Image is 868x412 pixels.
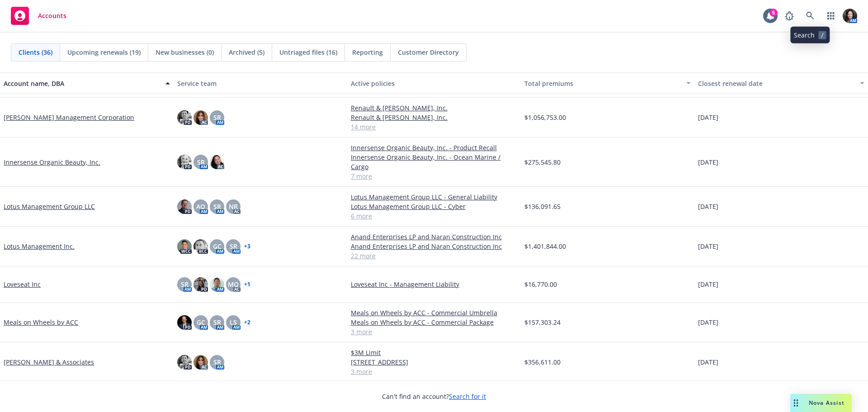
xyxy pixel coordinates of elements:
span: AO [196,202,205,211]
a: Lotus Management Group LLC - General Liability [351,192,517,202]
button: Active policies [347,72,521,94]
a: Meals on Wheels by ACC - Commercial Package [351,317,517,327]
span: Untriaged files (16) [279,47,337,57]
img: photo [193,110,208,125]
a: Accounts [7,3,70,28]
div: Active policies [351,79,517,88]
a: Meals on Wheels by ACC [4,317,78,327]
img: photo [193,277,208,292]
div: Total premiums [524,79,681,88]
a: + 3 [244,244,250,249]
a: 6 more [351,211,517,221]
button: Nova Assist [790,394,852,412]
button: Closest renewal date [694,72,868,94]
a: Switch app [822,7,840,25]
span: LS [230,317,237,327]
span: [DATE] [698,113,718,122]
img: photo [843,9,857,23]
span: [DATE] [698,317,718,327]
span: [DATE] [698,357,718,367]
span: [DATE] [698,279,718,289]
span: $136,091.65 [524,202,561,211]
span: $16,770.00 [524,279,557,289]
span: Customer Directory [398,47,459,57]
img: photo [177,239,192,254]
img: photo [193,355,208,369]
span: SR [197,157,205,167]
a: Anand Enterprises LP and Naran Construction Inc [351,242,517,251]
span: SR [213,317,221,327]
span: SR [230,242,237,251]
a: 7 more [351,171,517,181]
img: photo [177,315,192,330]
a: Loveseat Inc [4,279,41,289]
a: 14 more [351,122,517,132]
a: Search for it [449,392,486,401]
a: Lotus Management Group LLC [4,202,95,211]
img: photo [177,155,192,169]
a: Loveseat Inc - Management Liability [351,279,517,289]
span: $356,611.00 [524,357,561,367]
a: Anand Enterprises LP and Naran Construction Inc [351,232,517,242]
span: SR [213,113,221,122]
img: photo [177,110,192,125]
div: Closest renewal date [698,79,854,88]
a: Innersense Organic Beauty, Inc. - Product Recall [351,143,517,152]
img: photo [177,355,192,369]
a: $3M Limit [351,348,517,357]
img: photo [177,199,192,214]
span: [DATE] [698,157,718,167]
a: [PERSON_NAME] & Associates [4,357,94,367]
span: Accounts [38,12,66,19]
a: [STREET_ADDRESS] [351,357,517,367]
a: Lotus Management Inc. [4,242,75,251]
a: 22 more [351,251,517,260]
span: [DATE] [698,202,718,211]
span: NR [229,202,238,211]
span: GC [197,317,205,327]
div: Account name, DBA [4,79,160,88]
div: Service team [177,79,344,88]
span: Clients (36) [19,47,52,57]
a: Innersense Organic Beauty, Inc. - Ocean Marine / Cargo [351,152,517,171]
span: SR [213,357,221,367]
a: Report a Bug [780,7,798,25]
span: Nova Assist [809,399,844,407]
span: [DATE] [698,242,718,251]
a: 3 more [351,327,517,336]
div: 5 [769,9,778,17]
a: [PERSON_NAME] Management Corporation [4,113,134,122]
span: Archived (5) [229,47,264,57]
img: photo [210,277,224,292]
button: Total premiums [521,72,694,94]
a: Innersense Organic Beauty, Inc. [4,157,100,167]
a: + 1 [244,282,250,287]
span: $1,401,844.00 [524,242,566,251]
img: photo [193,239,208,254]
a: Lotus Management Group LLC - Cyber [351,202,517,211]
a: Renault & [PERSON_NAME], Inc. [351,113,517,122]
a: + 2 [244,320,250,325]
img: photo [210,155,224,169]
a: Meals on Wheels by ACC - Commercial Umbrella [351,308,517,317]
span: MQ [228,279,239,289]
button: Service team [174,72,347,94]
span: $1,056,753.00 [524,113,566,122]
span: GC [213,242,222,251]
span: SR [213,202,221,211]
a: Renault & [PERSON_NAME], Inc. [351,103,517,113]
span: $275,545.80 [524,157,561,167]
a: Search [801,7,819,25]
div: Drag to move [790,394,802,412]
span: SR [181,279,189,289]
span: New businesses (0) [156,47,214,57]
span: $157,303.24 [524,317,561,327]
span: Upcoming renewals (19) [67,47,141,57]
